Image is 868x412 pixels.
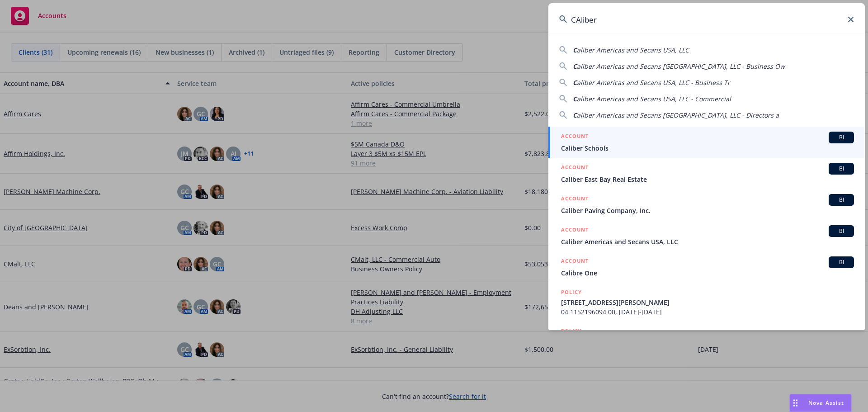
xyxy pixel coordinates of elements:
[548,158,865,189] a: ACCOUNTBICaliber East Bay Real Estate
[808,399,844,407] span: Nova Assist
[577,62,785,71] span: aliber Americas and Secans [GEOGRAPHIC_DATA], LLC - Business Ow
[548,283,865,322] a: POLICY[STREET_ADDRESS][PERSON_NAME]04 1152196094 00, [DATE]-[DATE]
[789,394,852,412] button: Nova Assist
[561,194,589,205] h5: ACCOUNT
[561,327,582,336] h5: POLICY
[561,143,854,153] span: Caliber Schools
[561,132,589,142] h5: ACCOUNT
[573,95,577,103] span: C
[573,46,577,54] span: C
[577,95,731,103] span: aliber Americas and Secans USA, LLC - Commercial
[561,268,854,278] span: Calibre One
[548,322,865,360] a: POLICY
[832,196,850,204] span: BI
[790,394,801,412] div: Drag to move
[832,227,850,235] span: BI
[577,78,730,87] span: aliber Americas and Secans USA, LLC - Business Tr
[577,111,779,119] span: aliber Americas and Secans [GEOGRAPHIC_DATA], LLC - Directors a
[561,163,589,174] h5: ACCOUNT
[832,133,850,142] span: BI
[832,258,850,266] span: BI
[561,206,854,215] span: Caliber Paving Company, Inc.
[561,175,854,184] span: Caliber East Bay Real Estate
[832,165,850,173] span: BI
[561,307,854,317] span: 04 1152196094 00, [DATE]-[DATE]
[548,189,865,220] a: ACCOUNTBICaliber Paving Company, Inc.
[561,288,582,297] h5: POLICY
[548,3,865,36] input: Search...
[561,237,854,246] span: Caliber Americas and Secans USA, LLC
[573,62,577,71] span: C
[561,225,589,236] h5: ACCOUNT
[548,251,865,283] a: ACCOUNTBICalibre One
[577,46,689,54] span: aliber Americas and Secans USA, LLC
[561,298,854,307] span: [STREET_ADDRESS][PERSON_NAME]
[548,127,865,158] a: ACCOUNTBICaliber Schools
[561,256,589,267] h5: ACCOUNT
[573,78,577,87] span: C
[548,220,865,251] a: ACCOUNTBICaliber Americas and Secans USA, LLC
[573,111,577,119] span: C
